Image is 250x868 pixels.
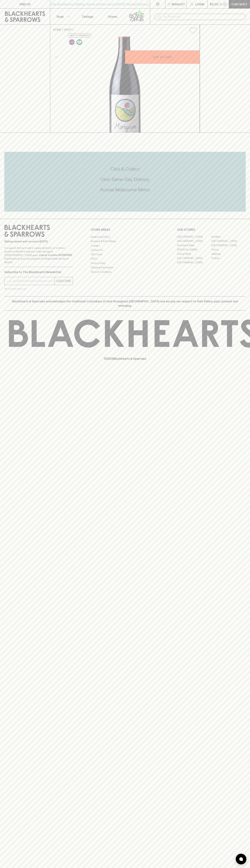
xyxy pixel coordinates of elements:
a: [GEOGRAPHIC_DATA] [211,243,246,248]
p: OTHER AREAS [91,228,159,232]
p: Wishlist [172,2,185,6]
input: e.g. jane@blackheartsandsparrows.com.au [7,278,55,284]
a: [GEOGRAPHIC_DATA] [177,260,211,265]
a: Prahran [211,256,246,260]
a: Tastings [75,9,100,24]
a: Fitzroy [211,248,246,252]
a: [GEOGRAPHIC_DATA] [211,239,246,243]
button: Add to wishlist [68,33,91,38]
a: FAQ's [91,257,159,261]
div: Call to action block [4,152,246,212]
a: Privacy Policy [91,261,159,265]
img: Lo-Fi [69,39,75,45]
p: ADD TO CART [153,55,172,59]
button: ADD TO CART [125,50,200,64]
p: Stores [108,14,117,19]
a: [GEOGRAPHIC_DATA] [177,256,211,260]
a: Stores [100,9,125,24]
a: [GEOGRAPHIC_DATA] [177,235,211,239]
a: Business & Bulk Gifting [91,239,159,243]
img: Vegan [76,39,82,45]
p: Login [195,2,204,6]
input: Try "Pinot noir" [163,14,243,20]
p: It is against the law to sell or supply alcohol to, or to obtain alcohol on behalf of a person un... [4,246,73,264]
a: Braddon [211,235,246,239]
img: 41195.png [50,37,200,133]
p: Subscribe to The Blackhearts Newsletter [4,270,73,274]
p: Blackhearts & Sparrows acknowledges the traditional Custodians of land throughout [GEOGRAPHIC_DAT... [7,299,243,308]
p: $0.00 [210,2,218,6]
a: Shipping Information [91,265,159,270]
a: Bottle Drop FAQ's [91,235,159,239]
p: Checkout [231,2,247,6]
a: Terms & Conditions [91,270,159,274]
a: SHOP [64,28,72,31]
a: Careers [91,243,159,248]
a: HOME [53,28,61,31]
p: SUBSCRIBE [56,279,71,283]
img: bubble-icon [239,857,243,861]
a: [PERSON_NAME] [177,248,211,252]
button: Add to wishlist [188,26,198,35]
a: Contact Us [91,248,159,252]
p: We will never spam you [4,287,73,291]
strong: Liquor License #32064953 [39,254,72,256]
button: SUBSCRIBE [55,277,73,285]
a: Geelong [211,252,246,256]
a: Gift Cards [91,252,159,256]
h5: Uber Same-Day Delivery [4,176,246,182]
h5: Click & Collect [4,166,246,172]
a: Made without the use of any animal products. [76,38,83,46]
p: Sibling owned and run since [DATE] [4,240,73,243]
a: [GEOGRAPHIC_DATA] [177,239,211,243]
a: Fitzroy North [177,252,211,256]
p: OUR STORES [177,228,246,232]
button: Shop [50,9,75,24]
h5: Across Melbourne Metro [4,187,246,193]
p: FIND US [19,2,31,6]
a: Brunswick West [177,243,211,248]
p: Shop [56,14,64,19]
a: Some may call it natural, others minimum intervention, either way, it’s hands off & maybe even a ... [68,38,76,46]
p: 0 [224,3,226,5]
p: Tastings [82,14,93,19]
